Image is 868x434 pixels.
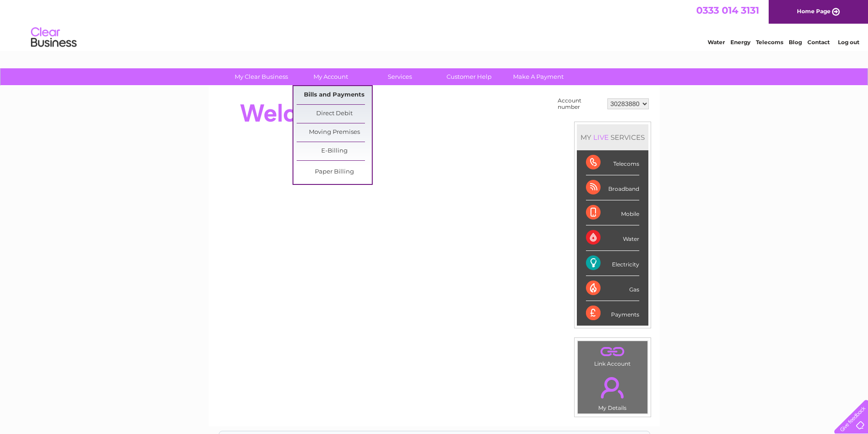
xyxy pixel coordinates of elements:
[297,163,372,181] a: Paper Billing
[586,301,639,326] div: Payments
[586,225,639,250] div: Water
[696,5,759,16] a: 0333 014 3131
[586,150,639,175] div: Telecoms
[224,68,299,85] a: My Clear Business
[577,341,648,369] td: Link Account
[362,68,437,85] a: Services
[293,68,368,85] a: My Account
[580,372,645,403] a: .
[586,276,639,301] div: Gas
[577,369,648,414] td: My Details
[807,39,830,46] a: Contact
[586,251,639,276] div: Electricity
[580,343,645,359] a: .
[838,39,859,46] a: Log out
[431,68,507,85] a: Customer Help
[297,123,372,142] a: Moving Premises
[586,200,639,225] div: Mobile
[219,5,650,44] div: Clear Business is a trading name of Verastar Limited (registered in [GEOGRAPHIC_DATA] No. 3667643...
[501,68,576,85] a: Make A Payment
[297,142,372,160] a: E-Billing
[756,39,783,46] a: Telecoms
[297,105,372,123] a: Direct Debit
[555,95,605,112] td: Account number
[591,133,611,142] div: LIVE
[297,86,372,104] a: Bills and Payments
[789,39,802,46] a: Blog
[708,39,725,46] a: Water
[586,175,639,200] div: Broadband
[577,124,648,150] div: MY SERVICES
[31,24,77,51] img: logo.png
[730,39,750,46] a: Energy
